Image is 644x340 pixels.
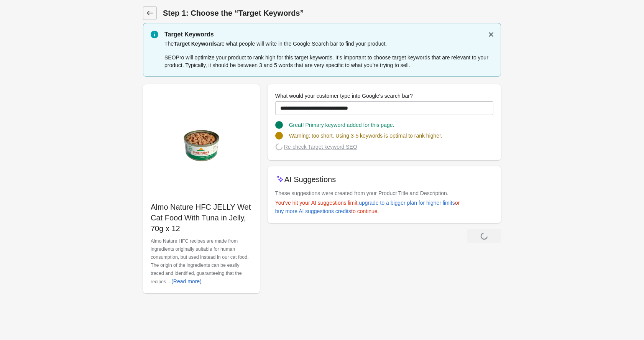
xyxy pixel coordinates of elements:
p: AI Suggestions [284,174,336,185]
span: Target Keywords [174,41,217,47]
span: These suggestions were created from your Product Title and Description. [275,190,449,196]
span: SEOPro will optimize your product to rank high for this target keywords. It’s important to choose... [164,54,488,68]
img: hfc-jelly-tuncis-zeleja-70g.png [151,92,252,194]
span: You've hit your AI suggestions limit. or to continue. [275,200,460,214]
span: Almo Nature HFC recipes are made from ingredients originally suitable for human consumption, but ... [151,238,249,284]
a: upgrade to a bigger plan for higher limits [356,196,458,210]
span: Warning: too short. Using 3-5 keywords is optimal to rank higher. [289,133,442,139]
p: Almo Nature HFC JELLY Wet Cat Food With Tuna in Jelly, 70g x 12 [151,202,252,234]
span: Great! Primary keyword added for this page. [289,122,394,128]
button: (Read more) [168,274,205,288]
span: The are what people will write in the Google Search bar to find your product. [164,41,387,47]
label: What would your customer type into Google's search bar? [275,92,413,100]
h1: Step 1: Choose the “Target Keywords” [163,8,501,18]
div: buy more AI suggestions credits [275,208,351,214]
p: Target Keywords [164,30,493,39]
a: buy more AI suggestions credits [272,204,354,218]
div: (Read more) [171,278,202,284]
div: upgrade to a bigger plan for higher limits [359,200,455,206]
